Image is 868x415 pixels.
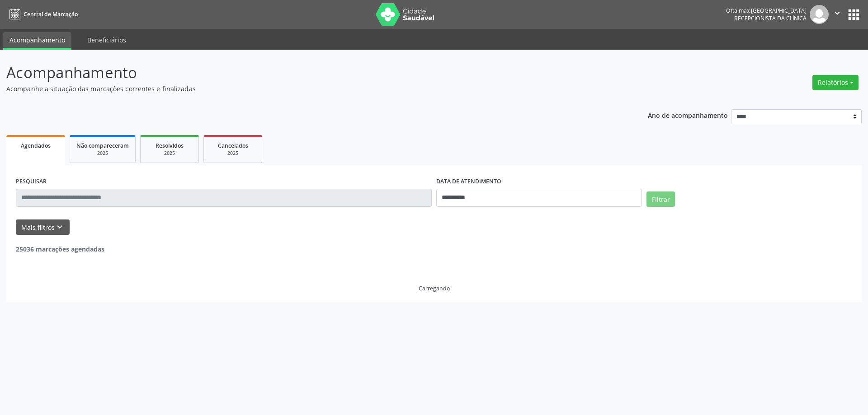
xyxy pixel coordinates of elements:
label: PESQUISAR [16,175,47,189]
a: Acompanhamento [3,32,71,50]
p: Acompanhe a situação das marcações correntes e finalizadas [6,84,605,93]
span: Agendados [21,142,51,149]
label: DATA DE ATENDIMENTO [436,175,501,189]
i:  [832,8,842,18]
div: Carregando [419,284,450,292]
button: apps [846,7,862,23]
i: keyboard_arrow_down [55,222,65,232]
p: Acompanhamento [6,61,605,84]
a: Beneficiários [81,32,132,48]
button: Relatórios [812,75,859,90]
strong: 25036 marcações agendadas [16,245,104,253]
span: Não compareceram [76,142,129,149]
a: Central de Marcação [6,7,78,22]
button: Filtrar [646,191,675,207]
span: Recepcionista da clínica [734,14,807,22]
div: Oftalmax [GEOGRAPHIC_DATA] [726,7,807,14]
button: Mais filtroskeyboard_arrow_down [16,219,70,235]
p: Ano de acompanhamento [648,109,728,121]
div: 2025 [76,150,129,157]
div: 2025 [210,150,255,157]
span: Resolvidos [156,142,184,149]
div: 2025 [147,150,192,157]
button:  [829,5,846,24]
span: Central de Marcação [24,10,78,18]
img: img [810,5,829,24]
span: Cancelados [218,142,248,149]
